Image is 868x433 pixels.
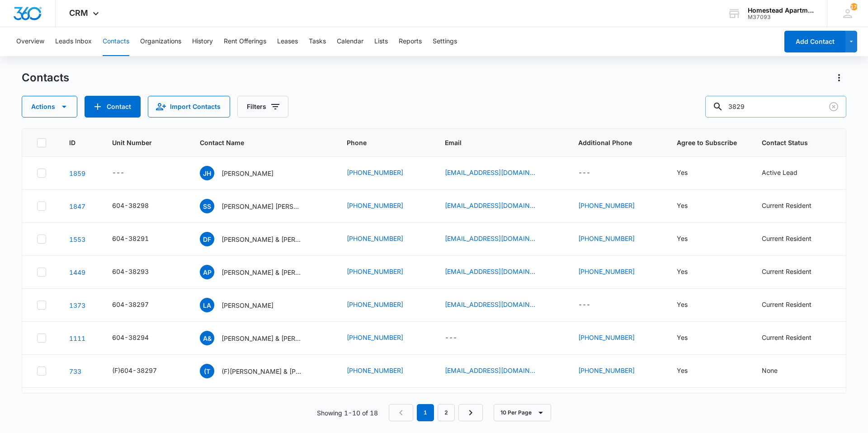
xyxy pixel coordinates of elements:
[762,138,818,147] span: Contact Status
[200,298,290,312] div: Contact Name - Leticia Arguello - Select to Edit Field
[112,267,149,276] div: 604-38293
[677,267,688,276] div: Yes
[677,234,704,245] div: Agree to Subscribe - Yes - Select to Edit Field
[222,202,303,211] p: [PERSON_NAME] [PERSON_NAME] & [PERSON_NAME] [PERSON_NAME]
[222,235,303,244] p: [PERSON_NAME] & [PERSON_NAME]
[112,168,124,179] div: ---
[16,27,44,56] button: Overview
[850,3,858,10] span: 170
[317,408,378,418] p: Showing 1-10 of 18
[445,234,552,245] div: Email - davinfurnell@gmail.com - Select to Edit Field
[578,234,651,245] div: Additional Phone - (970) 405-1602 - Select to Edit Field
[112,333,149,342] div: 604-38294
[784,31,845,52] button: Add Contact
[677,300,704,311] div: Agree to Subscribe - Yes - Select to Edit Field
[445,366,535,375] a: [EMAIL_ADDRESS][DOMAIN_NAME]
[309,27,326,56] button: Tasks
[200,265,214,279] span: AP
[112,366,173,377] div: Unit Number - (F)604-38297 - Select to Edit Field
[762,333,811,342] div: Current Resident
[69,301,85,309] a: Navigate to contact details page for Leticia Arguello
[762,333,828,344] div: Contact Status - Current Resident - Select to Edit Field
[578,366,651,377] div: Additional Phone - (970) 405-2641 - Select to Edit Field
[578,234,635,243] a: [PHONE_NUMBER]
[200,166,290,180] div: Contact Name - Joshua Hornback - Select to Edit Field
[677,366,688,375] div: Yes
[148,96,230,118] button: Import Contacts
[762,234,828,245] div: Contact Status - Current Resident - Select to Edit Field
[677,168,688,177] div: Yes
[578,201,651,212] div: Additional Phone - (720) 930-1955 - Select to Edit Field
[85,96,141,118] button: Add Contact
[445,267,552,278] div: Email - angelinepierre426@gmail.com - Select to Edit Field
[337,27,363,56] button: Calendar
[578,138,655,147] span: Additional Phone
[347,333,403,342] a: [PHONE_NUMBER]
[277,27,298,56] button: Leases
[112,201,165,212] div: Unit Number - 604-38298 - Select to Edit Field
[222,301,274,310] p: [PERSON_NAME]
[22,71,69,85] h1: Contacts
[347,138,410,147] span: Phone
[69,8,88,18] span: CRM
[748,7,814,14] div: account name
[237,96,288,118] button: Filters
[224,27,266,56] button: Rent Offerings
[347,333,420,344] div: Phone - (970) 714-0099 - Select to Edit Field
[826,99,841,114] button: Clear
[112,300,149,309] div: 604-38297
[200,232,319,246] div: Contact Name - Davin Furnell & Lily Walker - Select to Edit Field
[69,138,77,147] span: ID
[347,168,420,179] div: Phone - (970) 388-1070 - Select to Edit Field
[222,334,303,343] p: [PERSON_NAME] & [PERSON_NAME]
[140,27,181,56] button: Organizations
[445,168,535,177] a: [EMAIL_ADDRESS][DOMAIN_NAME]
[222,169,274,178] p: [PERSON_NAME]
[762,300,811,309] div: Current Resident
[112,333,165,344] div: Unit Number - 604-38294 - Select to Edit Field
[112,366,157,375] div: (F)604-38297
[677,366,704,377] div: Agree to Subscribe - Yes - Select to Edit Field
[347,267,403,276] a: [PHONE_NUMBER]
[200,298,214,312] span: LA
[578,333,635,342] a: [PHONE_NUMBER]
[438,404,455,421] a: Page 2
[200,265,319,279] div: Contact Name - Angeline Pierre & Gaffney Max-Mirtho Jean & Diodann Taccy Morency - Select to Edit...
[200,166,214,180] span: JH
[677,234,688,243] div: Yes
[445,267,535,276] a: [EMAIL_ADDRESS][DOMAIN_NAME]
[417,404,434,421] em: 1
[112,234,149,243] div: 604-38291
[705,96,846,118] input: Search Contacts
[578,267,651,278] div: Additional Phone - (407) 627-7101 - Select to Edit Field
[112,234,165,245] div: Unit Number - 604-38291 - Select to Edit Field
[69,367,81,375] a: Navigate to contact details page for (F)Lorenzo Tarin Melendez & Rocio Beatriz Landin
[458,404,483,421] a: Next Page
[762,267,811,276] div: Current Resident
[347,366,420,377] div: Phone - (970) 502-1998 - Select to Edit Field
[677,333,688,342] div: Yes
[578,300,607,311] div: Additional Phone - - Select to Edit Field
[374,27,388,56] button: Lists
[389,404,483,421] nav: Pagination
[445,234,535,243] a: [EMAIL_ADDRESS][DOMAIN_NAME]
[578,168,590,179] div: ---
[762,366,794,377] div: Contact Status - None - Select to Edit Field
[22,96,77,118] button: Actions
[445,201,535,210] a: [EMAIL_ADDRESS][DOMAIN_NAME]
[112,201,149,210] div: 604-38298
[578,366,635,375] a: [PHONE_NUMBER]
[347,267,420,278] div: Phone - (941) 271-2375 - Select to Edit Field
[762,168,797,177] div: Active Lead
[200,199,214,213] span: SS
[200,232,214,246] span: DF
[578,333,651,344] div: Additional Phone - (970) 342-0432 - Select to Edit Field
[578,168,607,179] div: Additional Phone - - Select to Edit Field
[677,267,704,278] div: Agree to Subscribe - Yes - Select to Edit Field
[762,300,828,311] div: Contact Status - Current Resident - Select to Edit Field
[762,168,814,179] div: Contact Status - Active Lead - Select to Edit Field
[347,201,420,212] div: Phone - (303) 802-6542 - Select to Edit Field
[200,138,311,147] span: Contact Name
[445,333,473,344] div: Email - - Select to Edit Field
[200,364,319,378] div: Contact Name - (F)Lorenzo Tarin Melendez & Rocio Beatriz Landin - Select to Edit Field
